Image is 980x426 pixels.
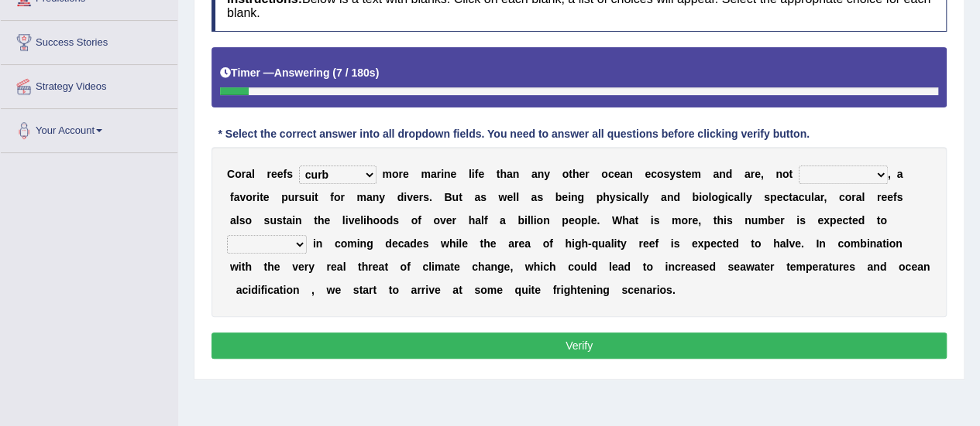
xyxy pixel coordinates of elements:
b: o [844,191,851,203]
b: i [346,214,349,227]
b: t [497,168,500,180]
b: r [688,214,692,227]
b: d [385,237,392,250]
b: B [444,191,452,203]
b: i [699,191,702,203]
b: r [877,191,881,203]
b: a [734,191,740,203]
b: m [356,191,366,203]
b: r [294,191,298,203]
b: c [608,168,614,180]
b: s [287,168,293,180]
b: s [299,191,305,203]
b: s [676,168,682,180]
b: l [459,237,462,250]
b: h [717,214,724,227]
b: i [651,214,654,227]
b: e [645,168,651,180]
b: c [842,214,848,227]
b: a [524,237,531,250]
b: t [480,237,483,250]
b: t [848,214,852,227]
b: l [743,191,746,203]
b: l [252,168,255,180]
b: l [516,191,519,203]
b: l [513,191,516,203]
b: i [456,237,459,250]
b: s [653,214,659,227]
b: e [450,168,456,180]
b: r [253,191,256,203]
b: m [691,168,700,180]
b: f [330,191,334,203]
b: , [888,168,891,180]
b: o [235,168,242,180]
b: e [354,214,360,227]
b: u [598,237,605,250]
b: i [292,214,295,227]
b: , [824,191,827,203]
b: n [295,214,302,227]
div: * Select the correct answer into all dropdown fields. You need to answer all questions before cli... [211,127,816,143]
b: a [246,168,252,180]
b: , [698,214,701,227]
b: o [536,214,543,227]
b: e [263,191,270,203]
b: r [437,168,441,180]
b: d [726,168,733,180]
h5: Timer — [220,67,379,79]
b: t [714,214,717,227]
b: o [574,214,581,227]
b: t [569,168,573,180]
b: o [657,168,664,180]
b: s [673,237,679,250]
b: . [597,214,600,227]
b: e [462,237,468,250]
b: a [475,214,481,227]
b: o [433,214,440,227]
b: e [755,168,761,180]
b: h [483,237,490,250]
b: f [283,168,287,180]
b: w [498,191,507,203]
b: m [758,214,767,227]
b: b [518,214,524,227]
b: s [663,168,669,180]
b: e [277,168,284,180]
b: r [820,191,824,203]
b: t [315,191,318,203]
b: e [417,237,423,250]
b: i [404,191,407,203]
b: y [610,191,616,203]
b: i [572,237,575,250]
b: s [537,191,543,203]
b: o [601,168,608,180]
b: f [418,214,421,227]
b: i [724,214,727,227]
b: a [366,191,373,203]
b: q [592,237,599,250]
b: h [318,214,325,227]
b: e [710,237,717,250]
b: e [403,168,409,180]
b: v [440,214,446,227]
b: a [620,168,626,180]
b: n [744,214,751,227]
b: h [500,168,507,180]
b: i [796,214,799,227]
b: s [277,214,283,227]
b: a [474,191,480,203]
b: i [534,214,537,227]
b: g [577,191,584,203]
b: a [531,191,537,203]
b: r [514,237,518,250]
b: i [472,168,475,180]
b: h [573,168,579,180]
b: s [423,237,429,250]
b: l [640,191,643,203]
b: e [614,168,620,180]
b: t [789,168,793,180]
b: l [469,168,472,180]
b: a [855,191,861,203]
b: o [782,168,789,180]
